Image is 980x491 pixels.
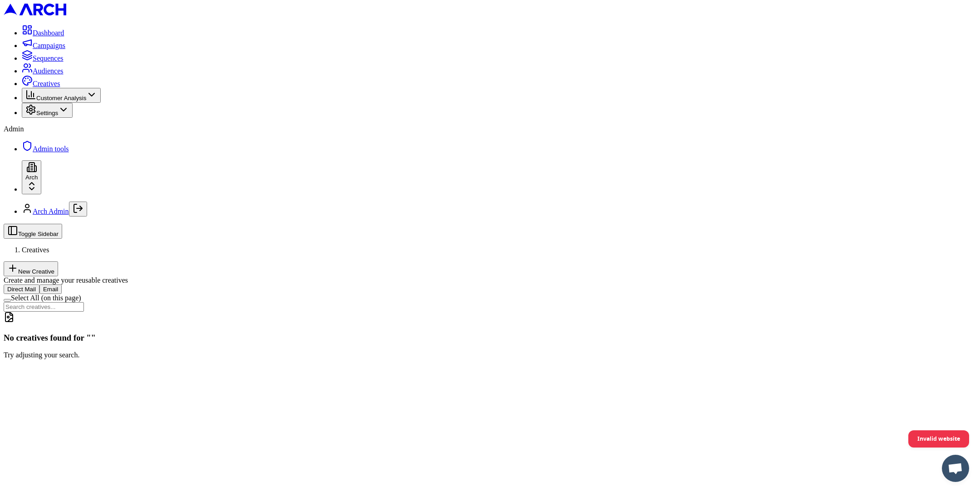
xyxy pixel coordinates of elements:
span: Audiences [33,67,64,75]
button: Email [39,284,62,294]
a: Arch Admin [33,207,69,215]
span: Toggle Sidebar [18,231,59,237]
button: New Creative [4,261,58,276]
span: Creatives [33,80,60,87]
span: Sequences [33,54,64,62]
button: Arch [22,160,41,194]
nav: breadcrumb [4,246,976,254]
span: Arch [25,174,38,181]
a: Dashboard [22,29,64,37]
span: Admin tools [33,145,69,153]
button: Customer Analysis [22,88,101,103]
p: Try adjusting your search. [4,351,976,359]
input: Search creatives... [4,302,84,312]
span: Settings [36,110,58,116]
div: Create and manage your reusable creatives [4,276,976,284]
a: Open chat [942,455,969,482]
span: Invalid website [917,431,960,447]
h3: No creatives found for " " [4,333,976,343]
span: Creatives [22,246,49,254]
span: Campaigns [33,42,65,49]
div: Admin [4,125,976,133]
span: Customer Analysis [36,95,86,101]
a: Admin tools [22,145,69,153]
button: Toggle Sidebar [4,224,62,239]
a: Audiences [22,67,64,75]
button: Log out [69,202,87,217]
a: Sequences [22,54,64,62]
a: Campaigns [22,42,65,49]
a: Creatives [22,80,60,87]
button: Direct Mail [4,284,39,294]
button: Settings [22,103,73,118]
span: Dashboard [33,29,64,37]
label: Select All (on this page) [11,294,81,302]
